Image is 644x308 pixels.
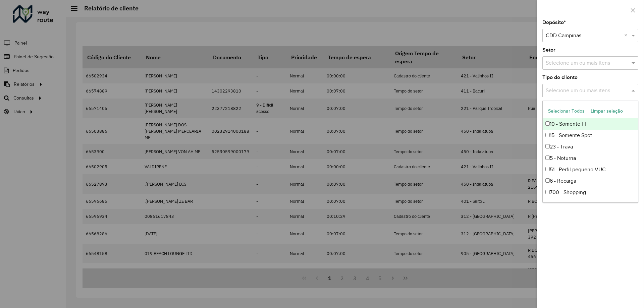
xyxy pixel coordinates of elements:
label: Tipo de cliente [542,73,578,81]
div: 15 - Somente Spot [543,130,638,141]
label: Depósito [542,18,566,26]
div: 8 - Empilhadeira [543,198,638,209]
span: Clear all [624,32,630,40]
div: 10 - Somente FF [543,118,638,130]
div: 700 - Shopping [543,187,638,198]
button: Selecionar Todos [545,106,588,116]
ng-dropdown-panel: Options list [542,101,638,203]
div: 5 - Noturna [543,152,638,164]
div: 6 - Recarga [543,175,638,187]
button: Limpar seleção [588,106,626,116]
div: 23 - Trava [543,141,638,152]
label: Setor [542,46,555,54]
div: 51 - Perfil pequeno VUC [543,164,638,175]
